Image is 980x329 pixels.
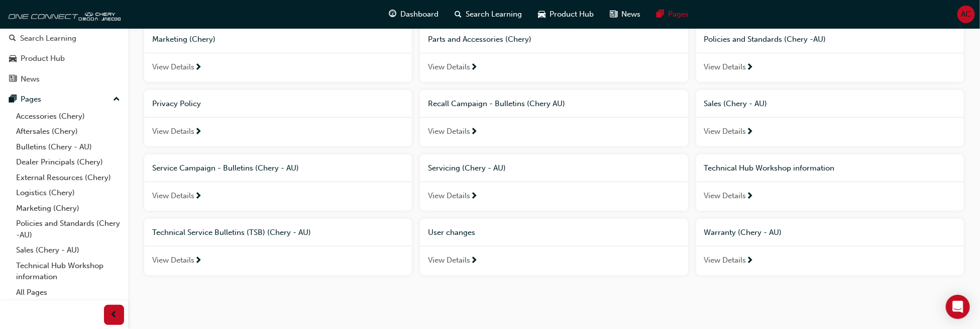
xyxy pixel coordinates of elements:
[12,109,124,124] a: Accessories (Chery)
[12,170,124,186] a: External Resources (Chery)
[428,163,506,173] span: Servicing (Chery - AU)
[12,258,124,285] a: Technical Hub Workshop information
[696,90,964,146] a: Sales (Chery - AU)View Details
[12,242,124,258] a: Sales (Chery - AU)
[669,9,689,20] span: Pages
[961,9,971,20] span: AC
[649,4,697,25] a: pages-iconPages
[428,255,470,266] span: View Details
[470,128,478,137] span: next-icon
[12,216,124,242] a: Policies and Standards (Chery -AU)
[4,49,124,68] a: Product Hub
[144,219,412,275] a: Technical Service Bulletins (TSB) (Chery - AU)View Details
[144,90,412,146] a: Privacy PolicyView Details
[113,93,120,106] span: up-icon
[538,8,546,21] span: car-icon
[602,4,649,25] a: news-iconNews
[9,95,17,104] span: pages-icon
[550,9,594,20] span: Product Hub
[12,285,124,300] a: All Pages
[21,94,41,105] div: Pages
[428,35,531,44] span: Parts and Accessories (Chery)
[704,190,746,202] span: View Details
[152,126,194,137] span: View Details
[420,154,688,211] a: Servicing (Chery - AU)View Details
[152,190,194,202] span: View Details
[957,6,975,23] button: AC
[194,257,202,266] span: next-icon
[455,8,462,21] span: search-icon
[152,228,311,237] span: Technical Service Bulletins (TSB) (Chery - AU)
[470,257,478,266] span: next-icon
[194,63,202,72] span: next-icon
[12,139,124,155] a: Bulletins (Chery - AU)
[152,163,299,173] span: Service Campaign - Bulletins (Chery - AU)
[428,99,565,108] span: Recall Campaign - Bulletins (Chery AU)
[428,190,470,202] span: View Details
[20,33,76,44] div: Search Learning
[389,8,397,21] span: guage-icon
[420,26,688,82] a: Parts and Accessories (Chery)View Details
[696,26,964,82] a: Policies and Standards (Chery -AU)View Details
[746,63,754,72] span: next-icon
[622,9,641,20] span: News
[696,219,964,275] a: Warranty (Chery - AU)View Details
[21,53,65,64] div: Product Hub
[111,309,118,321] span: prev-icon
[428,126,470,137] span: View Details
[144,154,412,211] a: Service Campaign - Bulletins (Chery - AU)View Details
[704,35,826,44] span: Policies and Standards (Chery -AU)
[9,75,17,84] span: news-icon
[466,9,522,20] span: Search Learning
[152,99,201,108] span: Privacy Policy
[4,90,124,109] button: Pages
[152,255,194,266] span: View Details
[420,90,688,146] a: Recall Campaign - Bulletins (Chery AU)View Details
[21,73,40,85] div: News
[704,126,746,137] span: View Details
[420,219,688,275] a: User changesView Details
[530,4,602,25] a: car-iconProduct Hub
[704,255,746,266] span: View Details
[746,192,754,201] span: next-icon
[704,163,835,173] span: Technical Hub Workshop information
[946,295,970,319] div: Open Intercom Messenger
[746,257,754,266] span: next-icon
[428,228,475,237] span: User changes
[447,4,530,25] a: search-iconSearch Learning
[401,9,439,20] span: Dashboard
[12,201,124,216] a: Marketing (Chery)
[704,61,746,73] span: View Details
[470,63,478,72] span: next-icon
[657,8,665,21] span: pages-icon
[12,154,124,170] a: Dealer Principals (Chery)
[9,34,16,43] span: search-icon
[704,99,768,108] span: Sales (Chery - AU)
[194,128,202,137] span: next-icon
[610,8,618,21] span: news-icon
[9,54,17,63] span: car-icon
[152,35,215,44] span: Marketing (Chery)
[12,185,124,201] a: Logistics (Chery)
[12,124,124,139] a: Aftersales (Chery)
[428,61,470,73] span: View Details
[381,4,447,25] a: guage-iconDashboard
[696,154,964,211] a: Technical Hub Workshop informationView Details
[5,4,121,24] img: oneconnect
[194,192,202,201] span: next-icon
[704,228,782,237] span: Warranty (Chery - AU)
[746,128,754,137] span: next-icon
[4,70,124,89] a: News
[4,29,124,48] a: Search Learning
[470,192,478,201] span: next-icon
[152,61,194,73] span: View Details
[144,26,412,82] a: Marketing (Chery)View Details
